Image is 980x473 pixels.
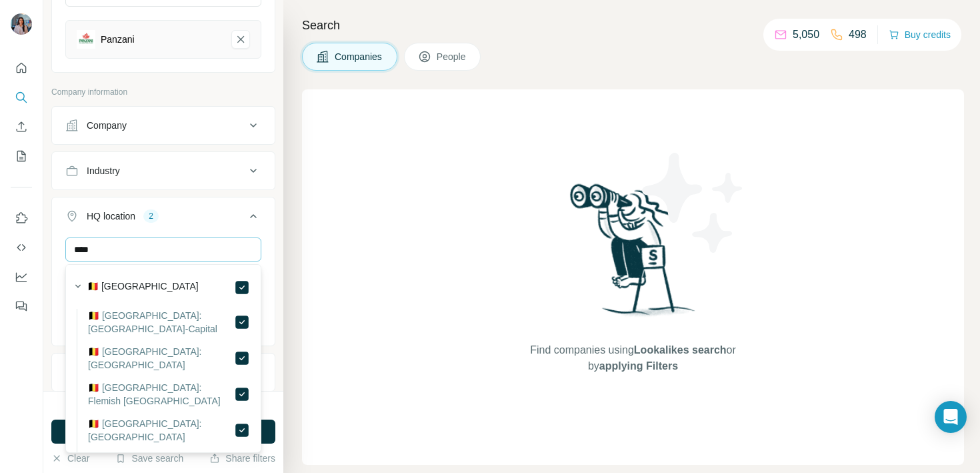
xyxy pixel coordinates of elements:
[88,309,234,336] label: 🇧🇪 [GEOGRAPHIC_DATA]: [GEOGRAPHIC_DATA]-Capital
[564,180,703,329] img: Surfe Illustration - Woman searching with binoculars
[437,50,467,63] span: People
[935,401,967,433] div: Open Intercom Messenger
[599,360,678,372] span: applying Filters
[87,164,120,177] div: Industry
[11,235,32,260] button: Use Surfe API
[634,344,727,356] span: Lookalikes search
[209,452,275,465] button: Share filters
[11,206,32,230] button: Use Surfe on LinkedIn
[51,420,275,444] button: Run search
[335,50,383,63] span: Companies
[51,452,89,465] button: Clear
[889,25,951,44] button: Buy credits
[101,33,135,46] div: Panzani
[87,280,199,296] label: 🇧🇪 [GEOGRAPHIC_DATA]
[143,210,159,222] div: 2
[526,342,739,374] span: Find companies using or by
[52,356,275,388] button: Annual revenue ($)
[11,265,32,289] button: Dashboard
[11,13,32,35] img: Avatar
[51,86,275,98] p: Company information
[115,452,183,465] button: Save search
[11,294,32,318] button: Feedback
[87,119,127,132] div: Company
[77,30,95,49] img: Panzani-logo
[52,200,275,238] button: HQ location2
[793,27,819,43] p: 5,050
[88,381,234,408] label: 🇧🇪 [GEOGRAPHIC_DATA]: Flemish [GEOGRAPHIC_DATA]
[11,56,32,80] button: Quick start
[88,345,234,372] label: 🇧🇪 [GEOGRAPHIC_DATA]: [GEOGRAPHIC_DATA]
[87,209,135,223] div: HQ location
[231,30,250,49] button: Panzani-remove-button
[633,143,753,263] img: Surfe Illustration - Stars
[849,27,867,43] p: 498
[52,155,275,187] button: Industry
[302,16,964,35] h4: Search
[11,144,32,168] button: My lists
[11,115,32,139] button: Enrich CSV
[88,417,234,444] label: 🇧🇪 [GEOGRAPHIC_DATA]: [GEOGRAPHIC_DATA]
[11,85,32,109] button: Search
[52,109,275,141] button: Company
